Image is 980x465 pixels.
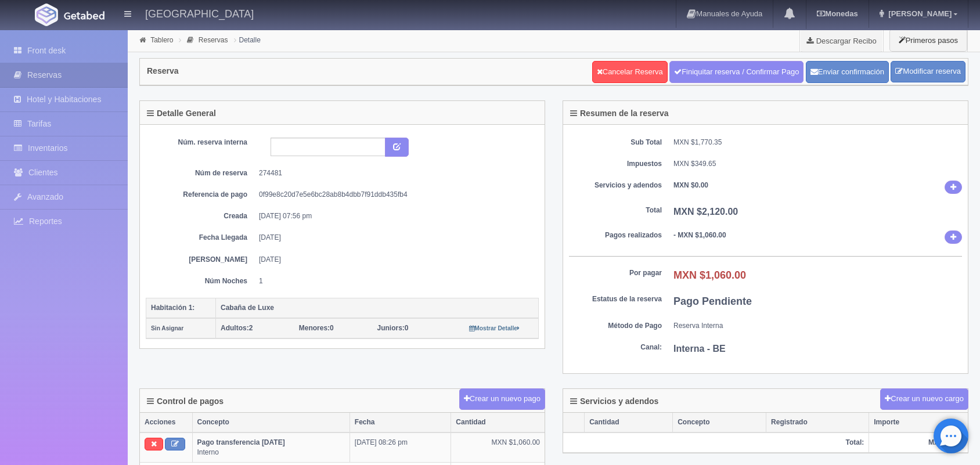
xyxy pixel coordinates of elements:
dt: Canal: [569,343,662,352]
strong: Menores: [299,324,330,332]
b: Interna - BE [673,344,726,354]
dt: Pagos realizados [569,230,662,240]
td: MXN $1,060.00 [451,432,545,463]
th: Registrado [766,413,869,432]
th: Total: [563,432,869,453]
h4: Reserva [147,67,179,75]
a: Descargar Recibo [800,29,883,52]
th: Concepto [192,413,350,432]
button: Crear un nuevo cargo [880,388,968,410]
dd: [DATE] 07:56 pm [259,211,530,221]
dt: Servicios y adendos [569,181,662,190]
dt: Total [569,206,662,215]
dd: [DATE] [259,255,530,265]
dd: [DATE] [259,233,530,243]
b: Monedas [817,9,858,18]
th: Concepto [673,413,766,432]
dt: Estatus de la reserva [569,294,662,304]
th: Cantidad [451,413,545,432]
dt: Impuestos [569,159,662,169]
button: Crear un nuevo pago [459,388,545,410]
dt: Método de Pago [569,321,662,331]
strong: Adultos: [221,324,249,332]
span: 0 [299,324,334,332]
button: Enviar confirmación [806,61,889,83]
dt: Sub Total [569,138,662,147]
th: Importe [869,413,968,432]
li: Detalle [231,34,264,45]
h4: Detalle General [147,109,216,118]
b: Pago Pendiente [673,295,752,307]
dd: 0f99e8c20d7e5e6bc28ab8b4dbb7f91ddb435fb4 [259,190,530,200]
small: Mostrar Detalle [469,325,520,331]
dd: Reserva Interna [673,321,962,331]
a: Tablero [150,36,173,44]
b: Habitación 1: [151,304,194,312]
a: Finiquitar reserva / Confirmar Pago [669,61,804,83]
h4: Resumen de la reserva [570,109,669,118]
button: Primeros pasos [889,29,967,52]
dt: Núm. reserva interna [154,138,247,147]
td: Interno [192,432,350,463]
th: Cabaña de Luxe [216,298,539,318]
dt: [PERSON_NAME] [154,255,247,265]
strong: Juniors: [377,324,405,332]
a: Cancelar Reserva [592,61,668,83]
dd: MXN $349.65 [673,159,962,169]
img: Getabed [35,3,58,26]
b: MXN $2,120.00 [673,207,738,217]
td: [DATE] 08:26 pm [350,432,451,463]
dt: Por pagar [569,268,662,278]
span: [PERSON_NAME] [885,9,952,18]
span: 0 [377,324,409,332]
b: MXN $0.00 [673,181,708,189]
a: Mostrar Detalle [469,324,520,332]
th: MXN $0.00 [869,432,968,453]
dt: Fecha Llegada [154,233,247,243]
h4: Servicios y adendos [570,397,658,406]
th: Cantidad [585,413,673,432]
dt: Referencia de pago [154,190,247,200]
b: Pago transferencia [DATE] [197,438,285,446]
h4: Control de pagos [147,397,224,406]
a: Modificar reserva [891,61,965,82]
img: Getabed [64,11,105,20]
dt: Creada [154,211,247,221]
b: MXN $1,060.00 [673,269,746,281]
b: - MXN $1,060.00 [673,231,726,239]
th: Acciones [140,413,192,432]
dd: MXN $1,770.35 [673,138,962,147]
dd: 274481 [259,168,530,178]
dt: Núm de reserva [154,168,247,178]
th: Fecha [350,413,451,432]
dd: 1 [259,276,530,286]
span: 2 [221,324,253,332]
small: Sin Asignar [151,325,183,331]
dt: Núm Noches [154,276,247,286]
h4: [GEOGRAPHIC_DATA] [145,6,254,20]
a: Reservas [199,36,228,44]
